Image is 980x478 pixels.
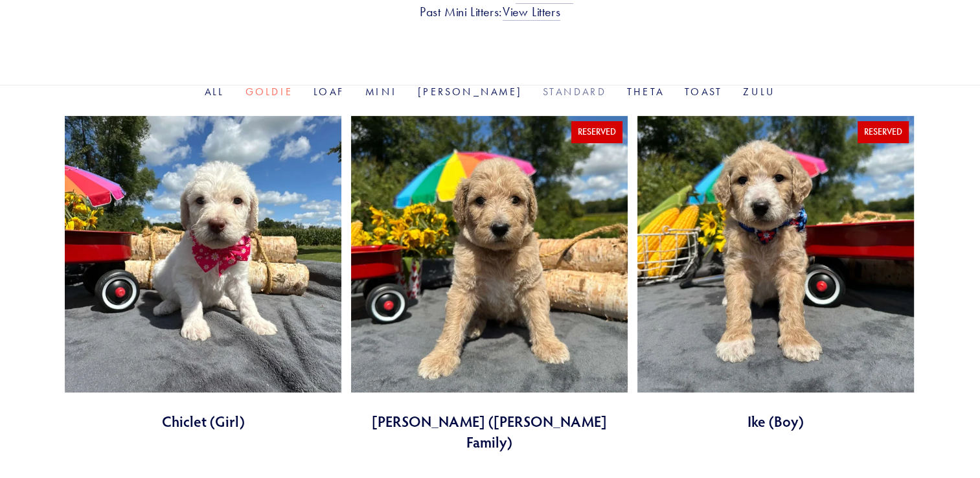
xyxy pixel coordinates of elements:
a: Standard [543,85,606,98]
a: All [205,85,225,98]
a: Toast [685,85,722,98]
a: View Litters [503,4,560,21]
a: Theta [627,85,664,98]
a: Zulu [743,85,775,98]
a: Goldie [245,85,293,98]
a: Loaf [313,85,345,98]
a: Mini [365,85,397,98]
a: [PERSON_NAME] [418,85,522,98]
